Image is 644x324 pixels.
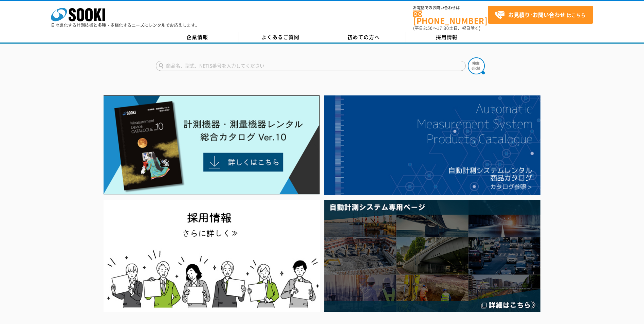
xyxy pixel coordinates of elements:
p: 日々進化する計測技術と多種・多様化するニーズにレンタルでお応えします。 [51,23,200,27]
img: Catalog Ver10 [104,95,320,195]
img: 自動計測システムカタログ [324,95,540,195]
a: よくあるご質問 [239,32,322,42]
img: 自動計測システム専用ページ [324,200,540,312]
img: btn_search.png [468,57,485,74]
span: (平日 ～ 土日、祝日除く) [413,25,480,31]
span: お電話でのお問い合わせは [413,6,488,10]
span: 初めての方へ [347,33,380,41]
a: 初めての方へ [322,32,405,42]
input: 商品名、型式、NETIS番号を入力してください [156,61,466,71]
span: 8:50 [423,25,433,31]
a: [PHONE_NUMBER] [413,11,488,24]
a: 採用情報 [405,32,489,42]
strong: お見積り･お問い合わせ [508,11,565,19]
img: SOOKI recruit [104,200,320,312]
span: はこちら [495,10,586,20]
a: お見積り･お問い合わせはこちら [488,6,593,24]
a: 企業情報 [156,32,239,42]
span: 17:30 [437,25,449,31]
